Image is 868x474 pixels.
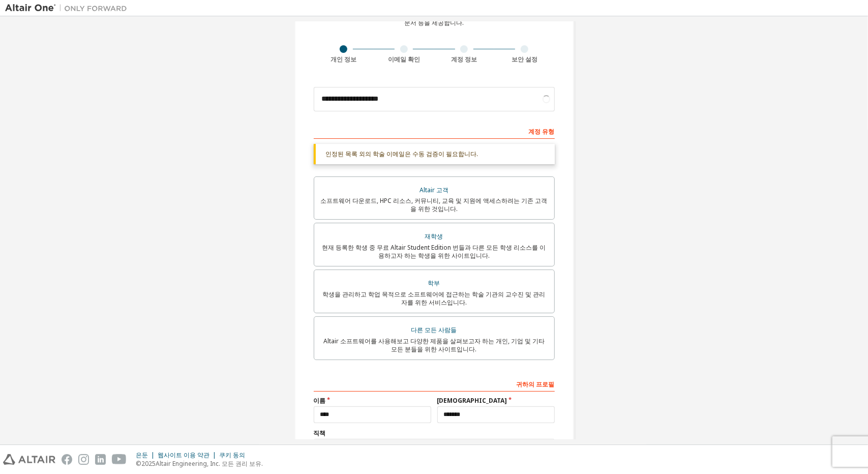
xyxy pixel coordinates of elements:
img: linkedin.svg [95,454,106,465]
font: [DEMOGRAPHIC_DATA] [437,396,507,405]
font: 2025 [141,459,156,468]
font: Altair Engineering, Inc. 모든 권리 보유. [156,459,263,468]
font: 학생을 관리하고 학업 목적으로 소프트웨어에 접근하는 학술 기관의 교수진 및 관리자를 위한 서비스입니다. [323,290,546,307]
font: 개인 정보 [331,55,356,64]
font: 재학생 [425,232,443,241]
font: 소프트웨어 다운로드, HPC 리소스, 커뮤니티, 교육 및 지원에 액세스하려는 기존 고객을 위한 것입니다. [321,196,548,213]
img: youtube.svg [112,454,127,465]
font: 학부 [428,279,440,287]
font: Altair 고객 [420,186,448,194]
img: facebook.svg [62,454,72,465]
font: Altair 소프트웨어를 사용해보고 다양한 제품을 살펴보고자 하는 개인, 기업 및 기타 모든 분들을 위한 사이트입니다. [323,337,545,353]
img: altair_logo.svg [3,454,55,465]
font: 귀하의 프로필 [517,380,555,389]
font: 계정 정보 [451,55,477,64]
font: 웹사이트 이용 약관 [158,451,209,459]
font: 문서 등을 제공합니다. [404,18,464,27]
img: 알타이르 원 [5,3,132,13]
font: 직책 [314,429,326,437]
font: © [136,459,141,468]
font: 보안 설정 [512,55,537,64]
font: 계정 유형 [529,127,555,136]
font: 이메일 확인 [388,55,420,64]
font: 이름 [314,396,326,405]
font: 다른 모든 사람들 [411,325,457,334]
font: 인정된 목록 외의 학술 이메일은 수동 검증이 필요합니다. [326,150,478,158]
img: instagram.svg [78,454,89,465]
font: 현재 등록한 학생 중 무료 Altair Student Edition 번들과 다른 모든 학생 리소스를 이용하고자 하는 학생을 위한 사이트입니다. [322,243,546,260]
font: 은둔 [136,451,148,459]
font: 쿠키 동의 [219,451,245,459]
